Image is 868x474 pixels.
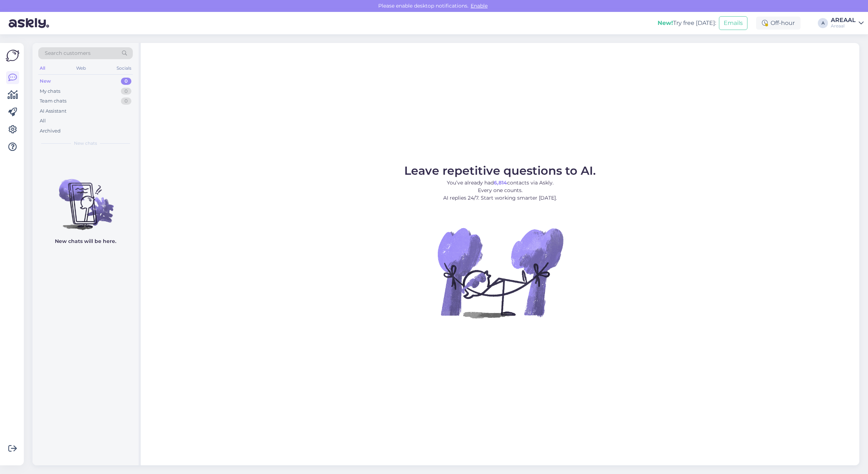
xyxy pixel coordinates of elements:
[494,179,507,186] b: 6,814
[40,78,51,85] div: New
[404,179,596,202] p: You’ve already had contacts via Askly. Every one counts. AI replies 24/7. Start working smarter [...
[435,208,565,338] img: No Chat active
[831,17,864,29] a: AREAALAreaal
[40,88,60,95] div: My chats
[74,140,97,147] span: New chats
[121,78,131,85] div: 0
[40,97,66,105] div: Team chats
[468,3,490,9] span: Enable
[658,19,673,26] b: New!
[75,64,87,73] div: Web
[40,108,66,115] div: AI Assistant
[831,23,856,29] div: Areaal
[55,238,116,245] p: New chats will be here.
[658,19,716,27] div: Try free [DATE]:
[6,49,19,62] img: Askly Logo
[38,64,47,73] div: All
[40,127,61,135] div: Archived
[756,17,801,30] div: Off-hour
[719,16,747,30] button: Emails
[831,17,856,23] div: AREAAL
[404,164,596,178] span: Leave repetitive questions to AI.
[32,166,139,231] img: No chats
[40,117,46,125] div: All
[115,64,133,73] div: Socials
[121,88,131,95] div: 0
[45,49,91,57] span: Search customers
[121,97,131,105] div: 0
[818,18,828,28] div: A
